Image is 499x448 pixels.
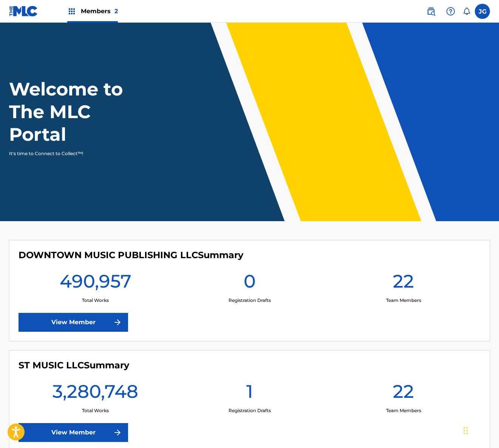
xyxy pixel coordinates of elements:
iframe: Chat Widget [461,412,499,448]
h1: 22 [393,270,414,297]
div: User Menu [475,4,490,19]
h1: Welcome to The MLC Portal [9,78,150,146]
h1: 0 [244,270,256,297]
div: Drag [463,419,468,442]
img: Top Rightsholders [67,7,76,16]
img: MLC Logo [9,6,38,17]
p: Registration Drafts [229,407,271,414]
div: Notifications [463,8,470,15]
div: Help [443,4,458,19]
p: Registration Drafts [229,297,271,304]
a: Public Search [423,4,439,19]
h4: ST MUSIC LLC [19,360,129,371]
p: Team Members [386,297,421,304]
a: View Member [19,423,128,442]
img: search [426,7,436,16]
h1: 1 [246,380,253,407]
h1: 3,280,748 [53,380,138,407]
p: Total Works [82,407,109,414]
p: Total Works [82,297,109,304]
a: View Member [19,313,128,332]
img: f7272a7cc735f4ea7f67.svg [113,318,122,327]
p: Team Members [386,407,421,414]
iframe: Resource Center [478,309,499,370]
h1: 22 [393,380,414,407]
span: Members [81,7,118,15]
h1: 490,957 [60,270,131,297]
h4: DOWNTOWN MUSIC PUBLISHING LLC [19,249,243,261]
span: 2 [114,8,118,15]
img: f7272a7cc735f4ea7f67.svg [113,428,122,437]
img: help [446,7,455,16]
p: It's time to Connect to Collect™! [9,150,140,157]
